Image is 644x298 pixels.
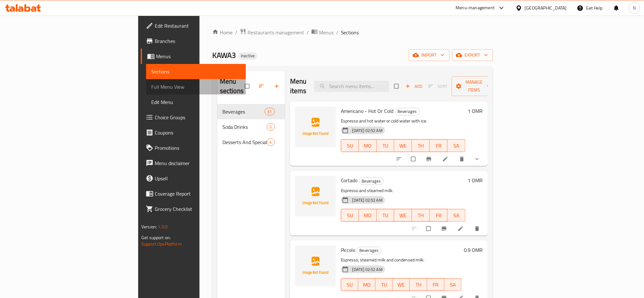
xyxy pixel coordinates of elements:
[432,141,445,150] span: FR
[267,138,275,146] div: items
[341,29,359,36] span: Sections
[295,176,336,217] img: Cortado
[456,4,495,12] div: Menu-management
[350,267,385,273] span: [DATE] 02:52 AM
[404,81,424,91] button: Add
[377,209,395,222] button: TU
[146,64,246,79] a: Sections
[341,278,358,291] button: SU
[405,83,423,90] span: Add
[412,280,424,289] span: TH
[155,129,241,136] span: Coupons
[311,28,334,37] a: Menus
[344,141,356,150] span: SU
[457,78,492,94] span: Manage items
[295,246,336,286] img: Piccolo
[379,141,392,150] span: TU
[146,79,246,94] a: Full Menu View
[442,156,450,162] a: Edit menu item
[394,209,412,222] button: WE
[450,141,463,150] span: SA
[377,139,395,152] button: TU
[341,139,359,152] button: SU
[341,176,358,185] span: Cortado
[448,209,465,222] button: SA
[414,51,444,59] span: import
[379,211,392,220] span: TU
[395,108,420,115] div: Beverages
[158,223,168,231] span: 1.0.0
[319,29,334,36] span: Menus
[141,18,246,33] a: Edit Restaurant
[397,211,410,220] span: WE
[458,225,465,232] a: Edit menu item
[265,108,275,115] div: items
[267,124,275,130] span: 5
[344,280,356,289] span: SU
[141,201,246,217] a: Grocery Checklist
[415,211,427,220] span: TH
[452,76,497,96] button: Manage items
[407,153,421,165] span: Select to update
[474,156,480,162] svg: Show Choices
[341,117,465,125] p: Espresso and hot water or cold water with ice.
[156,52,241,60] span: Menus
[633,4,636,11] span: N
[359,177,384,185] div: Beverages
[362,211,374,220] span: MO
[362,141,374,150] span: MO
[290,77,307,96] h2: Menu items
[341,209,359,222] button: SU
[254,79,270,93] span: Sort sections
[314,81,389,92] input: search
[359,209,377,222] button: MO
[378,280,390,289] span: TU
[155,37,241,45] span: Branches
[395,280,407,289] span: WE
[240,28,304,37] a: Restaurants management
[141,125,246,140] a: Coupons
[430,209,448,222] button: FR
[217,104,285,119] div: Beverages31
[270,79,285,93] button: Add section
[427,278,444,291] button: FR
[394,139,412,152] button: WE
[141,233,171,242] span: Get support on:
[155,114,241,121] span: Choice Groups
[432,211,445,220] span: FR
[217,119,285,135] div: Soda Drinks5
[155,144,241,152] span: Promotions
[222,108,265,115] div: Beverages
[468,107,483,115] h6: 1 OMR
[392,152,407,166] button: sort-choices
[222,138,267,146] span: Desserts And Specials
[357,247,382,254] div: Beverages
[468,176,483,185] h6: 1 OMR
[341,256,462,264] p: Espresso, steamed milk and condensed milk.
[393,278,410,291] button: WE
[464,246,483,254] h6: 0.9 OMR
[141,186,246,201] a: Coverage Report
[141,110,246,125] a: Choice Groups
[448,139,465,152] button: SA
[350,197,385,203] span: [DATE] 02:52 AM
[525,4,567,11] div: [GEOGRAPHIC_DATA]
[151,68,241,75] span: Sections
[141,156,246,171] a: Menu disclaimer
[470,222,485,236] button: delete
[141,140,246,156] a: Promotions
[359,177,383,185] span: Beverages
[424,81,452,91] span: Select section first
[437,222,452,236] button: Branch-specific-item
[217,135,285,150] div: Desserts And Specials4
[341,106,394,116] span: Americano - Hot Or Cold
[155,22,241,30] span: Edit Restaurant
[155,190,241,198] span: Coverage Report
[412,139,430,152] button: TH
[212,28,493,37] nav: breadcrumb
[238,53,257,59] span: Inactive
[341,187,465,195] p: Espresso and steamed milk.
[361,280,373,289] span: MO
[444,278,462,291] button: SA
